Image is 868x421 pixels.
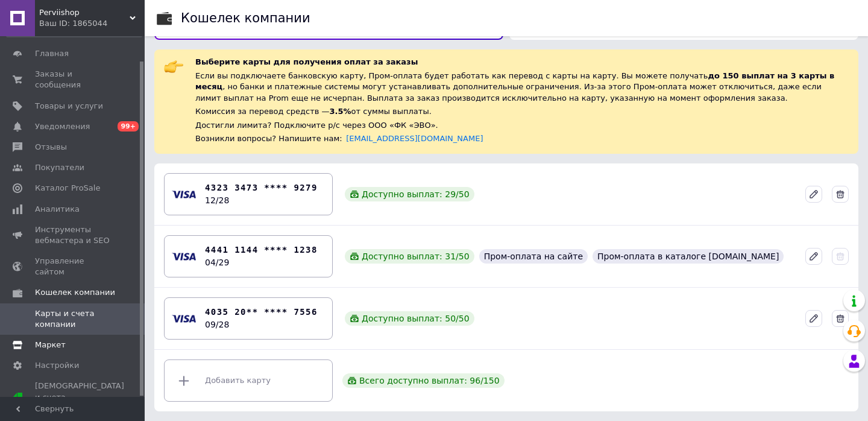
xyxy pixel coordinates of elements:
span: 99+ [118,121,139,131]
div: Ваш ID: 1865044 [39,18,145,29]
span: Perviishop [39,7,130,18]
span: Инструменты вебмастера и SEO [35,224,112,246]
span: Кошелек компании [35,287,115,298]
span: Главная [35,48,69,59]
span: Выберите карты для получения оплат за заказы [195,57,418,66]
span: Товары и услуги [35,101,103,112]
span: Уведомления [35,121,90,132]
span: Управление сайтом [35,256,112,277]
a: [EMAIL_ADDRESS][DOMAIN_NAME] [346,134,483,143]
div: Кошелек компании [181,12,310,25]
time: 09/28 [205,320,229,329]
div: Доступно выплат: 31 / 50 [345,249,474,264]
div: Доступно выплат: 29 / 50 [345,187,474,201]
span: Каталог ProSale [35,183,100,194]
div: Добавить карту [172,362,325,399]
span: Карты и счета компании [35,308,112,330]
div: Если вы подключаете банковскую карту, Пром-оплата будет работать как перевод с карты на карту. Вы... [195,71,849,104]
div: Пром-оплата в каталоге [DOMAIN_NAME] [593,249,784,264]
span: Отзывы [35,142,67,153]
div: Комиссия за перевод средств — от суммы выплаты. [195,106,849,118]
span: [DEMOGRAPHIC_DATA] и счета [35,381,124,414]
time: 12/28 [205,195,229,205]
div: Возникли вопросы? Напишите нам: [195,133,849,144]
span: Аналитика [35,204,80,215]
span: Маркет [35,340,66,350]
span: Заказы и сообщения [35,69,112,90]
div: Пром-оплата на сайте [479,249,588,264]
div: Всего доступно выплат: 96 / 150 [342,373,505,388]
time: 04/29 [205,258,229,267]
span: 3.5% [330,107,351,116]
div: Достигли лимита? Подключите р/с через ООО «ФК «ЭВО». [195,120,849,131]
div: Доступно выплат: 50 / 50 [345,311,474,326]
span: Покупатели [35,162,84,173]
img: :point_right: [164,57,183,76]
span: Настройки [35,360,79,371]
